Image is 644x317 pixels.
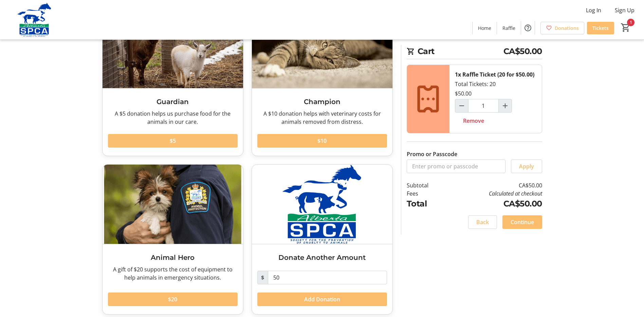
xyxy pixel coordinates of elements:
button: Decrement by one [455,99,468,112]
button: Continue [502,215,542,229]
button: Cart [620,21,632,34]
span: Apply [519,162,534,170]
input: Enter promo or passcode [407,160,505,173]
img: Donate Another Amount [252,165,392,244]
span: $10 [317,137,327,145]
h3: Champion [257,97,387,107]
button: Apply [511,160,542,173]
button: Remove [455,114,492,128]
span: $ [257,271,268,284]
button: Add Donation [257,293,387,306]
div: $50.00 [455,89,472,98]
img: Alberta SPCA's Logo [4,3,65,37]
span: Raffle [502,24,515,32]
td: CA$50.00 [446,181,542,189]
span: Log In [586,6,601,14]
span: Donations [555,24,579,32]
td: Total [407,198,446,210]
div: A $5 donation helps us purchase food for the animals in our care. [108,110,238,126]
button: Help [521,21,535,35]
td: Calculated at checkout [446,189,542,198]
button: Back [468,215,497,229]
div: A $10 donation helps with veterinary costs for animals removed from distress. [257,110,387,126]
a: Home [473,22,497,34]
img: Champion [252,9,392,88]
span: Continue [511,218,534,226]
span: Back [476,218,489,226]
span: Add Donation [304,295,340,303]
button: $20 [108,293,238,306]
h3: Donate Another Amount [257,252,387,263]
span: Sign Up [615,6,634,14]
a: Donations [540,22,584,34]
button: $10 [257,134,387,148]
label: Promo or Passcode [407,150,457,158]
button: Increment by one [499,99,512,112]
span: Tickets [592,24,609,32]
span: $20 [168,295,177,303]
span: Home [478,24,491,32]
td: Fees [407,189,446,198]
input: Raffle Ticket (20 for $50.00) Quantity [468,99,499,113]
h3: Guardian [108,97,238,107]
span: CA$50.00 [503,45,542,57]
a: Raffle [497,22,521,34]
img: Guardian [103,9,243,88]
td: CA$50.00 [446,198,542,210]
h3: Animal Hero [108,252,238,263]
span: $5 [170,137,176,145]
button: $5 [108,134,238,148]
input: Donation Amount [268,271,387,284]
img: Animal Hero [103,165,243,244]
button: Sign Up [609,5,640,16]
span: Remove [463,117,484,125]
div: 1x Raffle Ticket (20 for $50.00) [455,70,534,79]
h2: Cart [407,45,542,59]
a: Tickets [587,22,614,34]
div: A gift of $20 supports the cost of equipment to help animals in emergency situations. [108,265,238,282]
td: Subtotal [407,181,446,189]
div: Total Tickets: 20 [449,65,542,133]
button: Log In [581,5,607,16]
